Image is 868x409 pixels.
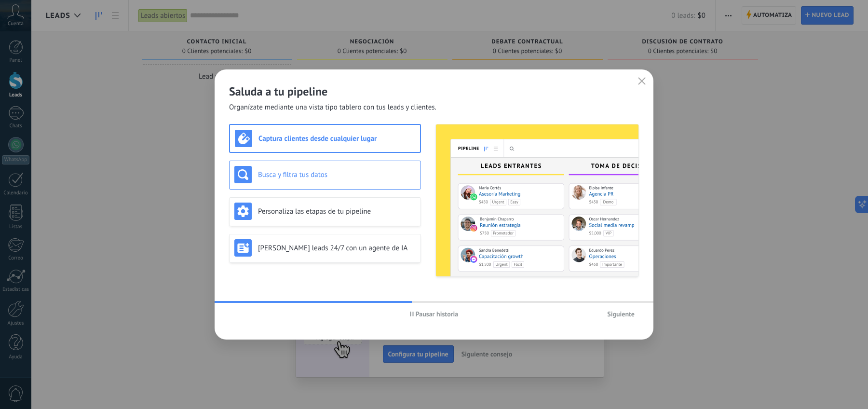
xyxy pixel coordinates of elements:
[258,134,415,143] h3: Captura clientes desde cualquier lugar
[406,307,463,321] button: Pausar historia
[229,84,639,99] h2: Saluda a tu pipeline
[229,103,436,112] span: Organízate mediante una vista tipo tablero con tus leads y clientes.
[603,307,639,321] button: Siguiente
[607,311,635,317] span: Siguiente
[258,170,416,179] h3: Busca y filtra tus datos
[416,311,459,317] span: Pausar historia
[258,244,416,253] h3: [PERSON_NAME] leads 24/7 con un agente de IA
[258,207,416,216] h3: Personaliza las etapas de tu pipeline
